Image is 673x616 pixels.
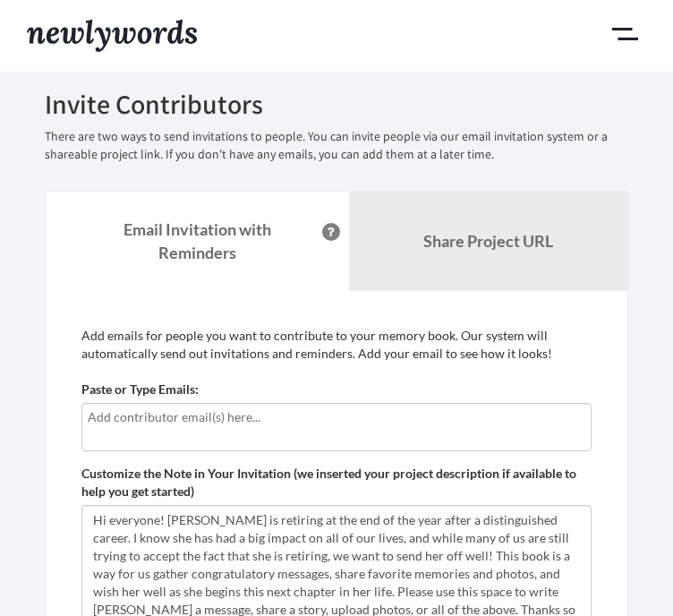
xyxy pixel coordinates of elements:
[81,327,592,363] p: Add emails for people you want to contribute to your memory book. Our system will automatically s...
[81,381,199,398] label: Paste or Type Emails:
[45,90,628,119] h2: Invite Contributors
[124,219,271,262] strong: Email Invitation with Reminders
[423,231,553,251] b: Share Project URL
[27,20,197,52] img: Newlywords logo
[88,407,585,427] input: Add contributor email(s) here...
[81,465,592,500] label: Customize the Note in Your Invitation (we inserted your project description if available to help ...
[45,128,628,164] p: There are two ways to send invitations to people. You can invite people via our email invitation ...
